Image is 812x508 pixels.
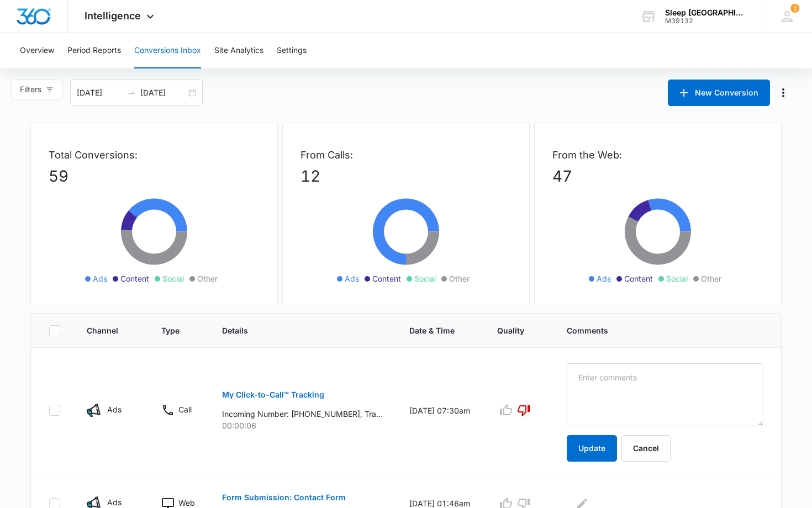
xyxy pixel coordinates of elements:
[214,33,263,68] button: Site Analytics
[11,80,62,99] button: Filters
[107,496,122,508] p: Ads
[222,382,324,408] button: My Click-to-Call™ Tracking
[140,87,186,99] input: End date
[300,165,512,188] p: 12
[77,87,123,99] input: Start date
[178,404,192,415] p: Call
[449,273,470,284] span: Other
[396,348,484,473] td: [DATE] 07:30am
[621,435,671,462] button: Cancel
[162,273,184,284] span: Social
[497,325,524,336] span: Quality
[668,80,770,106] button: New Conversion
[552,165,763,188] p: 47
[790,4,799,13] span: 1
[161,325,180,336] span: Type
[624,273,653,284] span: Content
[222,494,346,501] p: Form Submission: Contact Form
[277,33,307,68] button: Settings
[666,273,688,284] span: Social
[222,325,367,336] span: Details
[300,147,512,162] p: From Calls:
[134,33,201,68] button: Conversions Inbox
[222,408,383,420] p: Incoming Number: [PHONE_NUMBER], Tracking Number: [PHONE_NUMBER], Ring To: [PHONE_NUMBER], Caller...
[67,33,121,68] button: Period Reports
[597,273,611,284] span: Ads
[49,147,260,162] p: Total Conversions:
[120,273,149,284] span: Content
[93,273,107,284] span: Ads
[222,391,324,399] p: My Click-to-Call™ Tracking
[197,273,218,284] span: Other
[85,10,141,22] span: Intelligence
[372,273,401,284] span: Content
[20,83,41,96] span: Filters
[567,435,617,462] button: Update
[665,17,746,25] div: account id
[790,4,799,13] div: notifications count
[414,273,436,284] span: Social
[20,33,54,68] button: Overview
[87,325,119,336] span: Channel
[222,420,383,431] p: 00:00:06
[49,165,260,188] p: 59
[567,325,747,336] span: Comments
[409,325,455,336] span: Date & Time
[107,404,122,415] p: Ads
[552,147,763,162] p: From the Web:
[127,88,136,97] span: swap-right
[345,273,359,284] span: Ads
[701,273,721,284] span: Other
[127,88,136,97] span: to
[774,84,792,102] button: Manage Numbers
[665,8,746,17] div: account name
